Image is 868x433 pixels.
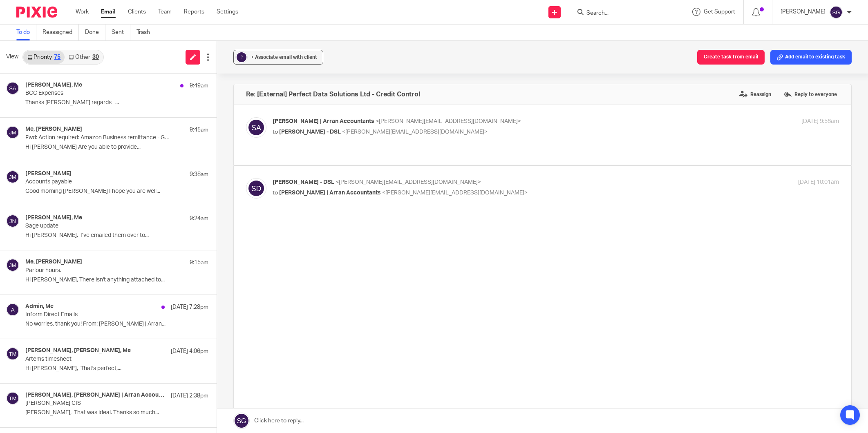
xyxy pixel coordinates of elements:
span: to [273,190,278,196]
a: Reports [184,8,204,16]
span: to [273,129,278,135]
button: Create task from email [697,50,765,65]
p: Parlour hours. [25,267,172,274]
div: 30 [92,54,99,60]
p: Hi [PERSON_NAME], There isn't anything attached to... [25,277,208,283]
p: Hi [PERSON_NAME], That's perfect,... [25,365,208,372]
label: Reply to everyone [781,88,839,100]
img: svg%3E [6,303,19,316]
p: 9:15am [190,259,208,267]
p: BCC Expenses [25,90,172,97]
p: [DATE] 4:06pm [171,347,208,355]
a: Reassigned [43,25,79,40]
img: svg%3E [246,117,266,138]
h4: [PERSON_NAME], [PERSON_NAME], Me [25,347,131,354]
span: <[PERSON_NAME][EMAIL_ADDRESS][DOMAIN_NAME]> [336,179,481,185]
img: svg%3E [830,6,843,19]
img: svg%3E [6,82,19,95]
p: Accounts payable [25,179,172,185]
a: Trash [136,25,156,40]
img: svg%3E [246,178,266,199]
span: <[PERSON_NAME][EMAIL_ADDRESS][DOMAIN_NAME]> [382,190,528,196]
img: svg%3E [6,392,19,405]
p: Fwd: Action required: Amazon Business remittance - GBP 272.49 [Account: AFWNPPE45B1HP] [25,134,172,141]
span: View [6,53,18,61]
p: 9:49am [190,82,208,90]
p: [PERSON_NAME], That was ideal. Thanks so much... [25,409,208,416]
p: 9:38am [190,170,208,179]
p: Thanks [PERSON_NAME] regards ... [25,99,208,106]
h4: [PERSON_NAME], Me [25,214,82,221]
a: Priority75 [23,51,65,64]
p: [DATE] 10:01am [798,178,839,187]
h4: Me, [PERSON_NAME] [25,259,82,266]
p: Sage update [25,223,172,230]
input: Search [586,10,659,17]
span: [PERSON_NAME] - DSL [273,179,334,185]
img: svg%3E [6,170,19,183]
a: Team [158,8,172,16]
p: [DATE] 2:38pm [171,392,208,400]
a: Done [85,25,105,40]
a: To do [16,25,36,40]
h4: Admin, Me [25,303,54,310]
span: [PERSON_NAME] | Arran Accountants [273,118,374,124]
a: Clients [128,8,146,16]
span: [PERSON_NAME] - DSL [279,129,341,135]
p: [DATE] 7:28pm [171,303,208,311]
p: Hi [PERSON_NAME], I’ve emailed them over to... [25,232,208,239]
img: Pixie [16,7,57,18]
label: Reassign [737,88,773,100]
a: Sent [112,25,130,40]
span: <[PERSON_NAME][EMAIL_ADDRESS][DOMAIN_NAME]> [376,118,521,124]
button: Add email to existing task [770,50,852,65]
p: Hi [PERSON_NAME] Are you able to provide... [25,144,208,151]
h4: [PERSON_NAME], Me [25,82,82,89]
img: svg%3E [6,259,19,272]
p: No worries, thank you! From: [PERSON_NAME] | Arran... [25,321,208,328]
span: <[PERSON_NAME][EMAIL_ADDRESS][DOMAIN_NAME]> [342,129,488,135]
img: svg%3E [6,126,19,139]
p: [DATE] 9:58am [801,117,839,126]
h4: Re: [External] Perfect Data Solutions Ltd - Credit Control [246,90,420,98]
p: Inform Direct Emails [25,311,172,318]
div: 75 [54,54,60,60]
p: 9:45am [190,126,208,134]
h4: [PERSON_NAME] [25,170,72,177]
p: Good morning [PERSON_NAME] I hope you are well... [25,188,208,195]
h4: Me, [PERSON_NAME] [25,126,82,133]
button: ? + Associate email with client [233,50,323,65]
div: ? [237,52,246,62]
a: Other30 [65,51,103,64]
a: Email [101,8,116,16]
p: [PERSON_NAME] CIS [25,400,172,407]
img: svg%3E [6,347,19,360]
p: Artems timesheet [25,356,172,363]
span: [PERSON_NAME] | Arran Accountants [279,190,381,196]
img: svg%3E [6,214,19,228]
p: [PERSON_NAME] [781,8,825,16]
h4: [PERSON_NAME], [PERSON_NAME] | Arran Accountants [25,392,167,399]
span: Get Support [704,9,735,15]
span: + Associate email with client [251,55,317,60]
p: 9:24am [190,214,208,223]
a: Work [76,8,89,16]
a: Settings [217,8,238,16]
